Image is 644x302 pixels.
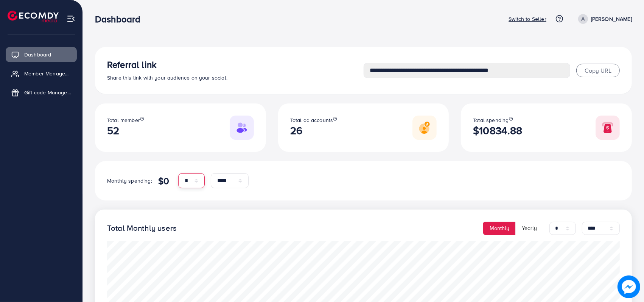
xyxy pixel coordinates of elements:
[6,47,77,62] a: Dashboard
[290,124,338,137] h2: 26
[585,66,611,75] span: Copy URL
[107,176,152,185] p: Monthly spending:
[473,124,522,137] h2: $10834.88
[591,14,632,23] p: [PERSON_NAME]
[107,124,144,137] h2: 52
[618,275,640,298] img: image
[509,14,546,23] p: Switch to Seller
[575,14,632,24] a: [PERSON_NAME]
[515,222,543,235] button: Yearly
[230,116,254,140] img: Responsive image
[6,85,77,100] a: Gift code Management
[107,59,364,70] h3: Referral link
[107,74,227,81] span: Share this link with your audience on your social.
[95,14,146,25] h3: Dashboard
[24,70,71,77] span: Member Management
[8,11,59,22] img: logo
[158,175,169,186] h4: $0
[596,116,620,140] img: Responsive image
[24,51,51,58] span: Dashboard
[483,222,516,235] button: Monthly
[290,116,333,124] span: Total ad accounts
[6,66,77,81] a: Member Management
[107,224,177,233] h4: Total Monthly users
[473,116,509,124] span: Total spending
[412,116,437,140] img: Responsive image
[24,89,71,96] span: Gift code Management
[576,64,620,77] button: Copy URL
[67,14,75,23] img: menu
[107,116,140,124] span: Total member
